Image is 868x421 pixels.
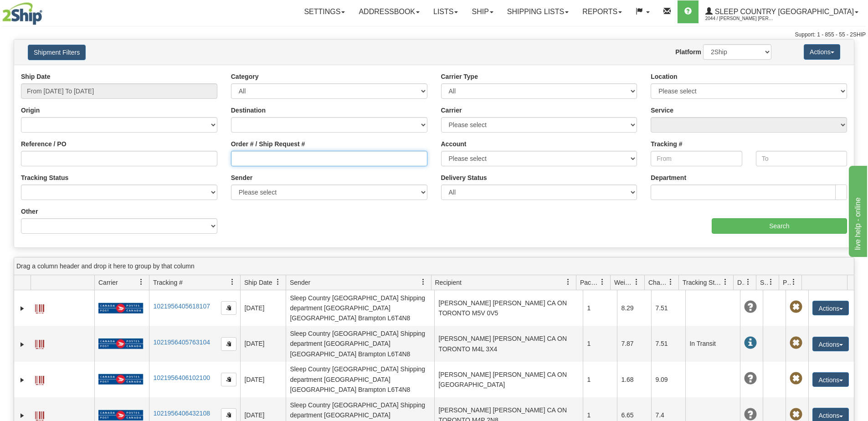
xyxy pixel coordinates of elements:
a: 1021956405618107 [153,303,210,310]
button: Shipment Filters [28,45,86,60]
div: grid grouping header [14,257,854,275]
a: Addressbook [352,0,426,23]
td: 9.09 [651,362,685,397]
label: Account [441,139,467,149]
div: live help - online [7,5,84,16]
label: Tracking Status [21,173,68,182]
label: Other [21,207,38,216]
label: Carrier [441,106,462,115]
button: Copy to clipboard [221,301,236,315]
span: Delivery Status [737,278,745,287]
span: Pickup Not Assigned [790,372,802,385]
div: Support: 1 - 855 - 55 - 2SHIP [2,31,866,39]
td: 1 [583,326,617,361]
span: Carrier [98,278,118,287]
label: Sender [231,173,252,182]
a: Expand [18,304,27,313]
label: Destination [231,106,266,115]
a: Delivery Status filter column settings [740,274,756,290]
label: Location [651,72,677,81]
span: Tracking Status [683,278,722,287]
img: 20 - Canada Post [98,410,143,421]
a: Expand [18,375,27,385]
td: In Transit [685,326,740,361]
a: Carrier filter column settings [134,274,149,290]
span: In Transit [744,337,757,349]
td: [DATE] [240,362,286,397]
td: 1 [583,290,617,326]
span: Pickup Status [783,278,791,287]
a: Sleep Country [GEOGRAPHIC_DATA] 2044 / [PERSON_NAME] [PERSON_NAME] [699,0,865,23]
label: Carrier Type [441,72,478,81]
a: Sender filter column settings [416,274,431,290]
button: Actions [812,372,849,387]
a: Tracking Status filter column settings [718,274,733,290]
a: Settings [297,0,352,23]
span: Shipment Issues [760,278,768,287]
a: Label [35,300,44,315]
span: Sleep Country [GEOGRAPHIC_DATA] [713,8,854,15]
a: Label [35,336,44,350]
a: Shipping lists [500,0,575,23]
img: logo2044.jpg [2,2,42,25]
label: Category [231,72,259,81]
button: Actions [804,44,840,60]
img: 20 - Canada Post [98,303,143,314]
label: Tracking # [651,139,682,149]
td: Sleep Country [GEOGRAPHIC_DATA] Shipping department [GEOGRAPHIC_DATA] [GEOGRAPHIC_DATA] Brampton ... [286,326,434,361]
label: Platform [675,47,701,56]
span: Pickup Not Assigned [790,408,802,421]
a: Packages filter column settings [595,274,610,290]
a: Expand [18,340,27,349]
img: 20 - Canada Post [98,374,143,385]
span: Ship Date [244,278,272,287]
span: Tracking # [153,278,183,287]
td: [PERSON_NAME] [PERSON_NAME] CA ON [GEOGRAPHIC_DATA] [434,362,583,397]
a: 1021956406102100 [153,374,210,381]
a: Ship [465,0,500,23]
label: Reference / PO [21,139,67,149]
a: Shipment Issues filter column settings [763,274,779,290]
a: Expand [18,411,27,420]
label: Origin [21,106,40,115]
td: 7.51 [651,326,685,361]
span: Packages [580,278,599,287]
label: Ship Date [21,72,51,81]
td: 1.68 [617,362,651,397]
span: 2044 / [PERSON_NAME] [PERSON_NAME] [705,14,774,23]
a: Tracking # filter column settings [225,274,240,290]
td: 7.87 [617,326,651,361]
iframe: chat widget [847,164,867,257]
span: Pickup Not Assigned [790,301,802,313]
button: Copy to clipboard [221,373,236,386]
a: Charge filter column settings [663,274,678,290]
input: From [651,151,742,166]
label: Order # / Ship Request # [231,139,305,149]
td: [DATE] [240,290,286,326]
td: [PERSON_NAME] [PERSON_NAME] CA ON TORONTO M4L 3X4 [434,326,583,361]
td: [DATE] [240,326,286,361]
td: 1 [583,362,617,397]
span: Sender [290,278,310,287]
img: 20 - Canada Post [98,338,143,349]
a: Lists [426,0,465,23]
a: Reports [575,0,629,23]
td: 8.29 [617,290,651,326]
span: Unknown [744,372,757,385]
label: Delivery Status [441,173,487,182]
input: Search [712,218,847,234]
td: Sleep Country [GEOGRAPHIC_DATA] Shipping department [GEOGRAPHIC_DATA] [GEOGRAPHIC_DATA] Brampton ... [286,290,434,326]
span: Weight [614,278,633,287]
span: Recipient [435,278,462,287]
label: Department [651,173,686,182]
a: Weight filter column settings [629,274,644,290]
span: Unknown [744,301,757,313]
button: Actions [812,301,849,315]
span: Pickup Not Assigned [790,337,802,349]
span: Unknown [744,408,757,421]
input: To [756,151,847,166]
a: Label [35,372,44,386]
td: Sleep Country [GEOGRAPHIC_DATA] Shipping department [GEOGRAPHIC_DATA] [GEOGRAPHIC_DATA] Brampton ... [286,362,434,397]
a: Pickup Status filter column settings [786,274,801,290]
a: 1021956406432108 [153,410,210,417]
